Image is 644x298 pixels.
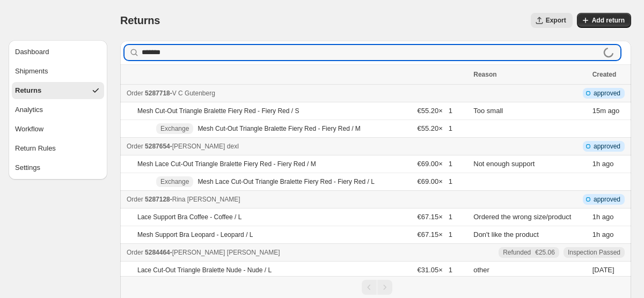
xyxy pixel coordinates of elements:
[470,226,589,244] td: Don't like the product
[594,89,620,98] span: approved
[172,90,215,97] span: V C Gutenberg
[589,208,631,226] td: ago
[592,266,614,274] time: Sunday, September 14, 2025 at 9:12:05 PM
[127,249,143,256] span: Order
[145,196,170,203] span: 5287128
[592,107,606,115] time: Wednesday, October 1, 2025 at 2:47:40 PM
[589,155,631,173] td: ago
[531,13,573,28] button: Export
[470,262,589,279] td: other
[15,66,48,77] span: Shipments
[127,196,143,203] span: Order
[417,230,452,239] span: €67.15 × 1
[417,160,452,168] span: €69.00 × 1
[172,143,239,150] span: [PERSON_NAME] dexl
[145,90,170,97] span: 5287718
[417,266,452,274] span: €31.05 × 1
[137,266,272,274] p: Lace Cut-Out Triangle Bralette Nude - Nude / L
[197,177,374,186] p: Mesh Lace Cut-Out Triangle Bralette Fiery Red - Fiery Red / L
[594,142,620,151] span: approved
[120,14,160,26] span: Returns
[592,213,600,221] time: Wednesday, October 1, 2025 at 1:53:03 PM
[12,101,104,118] button: Analytics
[546,16,566,25] span: Export
[15,124,43,135] span: Workflow
[503,248,555,257] div: Refunded
[592,230,600,239] time: Wednesday, October 1, 2025 at 1:53:03 PM
[127,141,467,152] div: -
[15,105,43,115] span: Analytics
[592,16,625,25] span: Add return
[12,43,104,61] button: Dashboard
[592,160,600,168] time: Wednesday, October 1, 2025 at 2:00:34 PM
[137,160,316,168] p: Mesh Lace Cut-Out Triangle Bralette Fiery Red - Fiery Red / M
[592,71,617,78] span: Created
[577,13,631,28] button: Add return
[568,248,620,257] span: Inspection Passed
[145,143,170,150] span: 5287654
[172,249,280,256] span: [PERSON_NAME] [PERSON_NAME]
[470,208,589,226] td: Ordered the wrong size/product
[127,88,467,99] div: -
[417,177,452,185] span: €69.00 × 1
[470,102,589,120] td: Too small
[127,143,143,150] span: Order
[197,124,360,133] p: Mesh Cut-Out Triangle Bralette Fiery Red - Fiery Red / M
[417,213,452,221] span: €67.15 × 1
[470,155,589,173] td: Not enough support
[417,107,452,115] span: €55.20 × 1
[137,230,253,239] p: Mesh Support Bra Leopard - Leopard / L
[535,248,555,257] span: €25.06
[594,195,620,204] span: approved
[417,124,452,132] span: €55.20 × 1
[12,63,104,80] button: Shipments
[137,107,299,115] p: Mesh Cut-Out Triangle Bralette Fiery Red - Fiery Red / S
[127,247,467,258] div: -
[12,82,104,99] button: Returns
[160,177,189,186] span: Exchange
[589,226,631,244] td: ago
[12,140,104,157] button: Return Rules
[127,90,143,97] span: Order
[12,159,104,176] button: Settings
[15,143,56,154] span: Return Rules
[15,47,49,57] span: Dashboard
[145,249,170,256] span: 5284464
[172,196,240,203] span: Rina [PERSON_NAME]
[137,213,241,221] p: Lace Support Bra Coffee - Coffee / L
[120,276,631,298] nav: Pagination
[473,71,496,78] span: Reason
[160,124,189,133] span: Exchange
[127,194,467,205] div: -
[589,102,631,120] td: ago
[15,162,40,173] span: Settings
[15,85,41,96] span: Returns
[12,121,104,138] button: Workflow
